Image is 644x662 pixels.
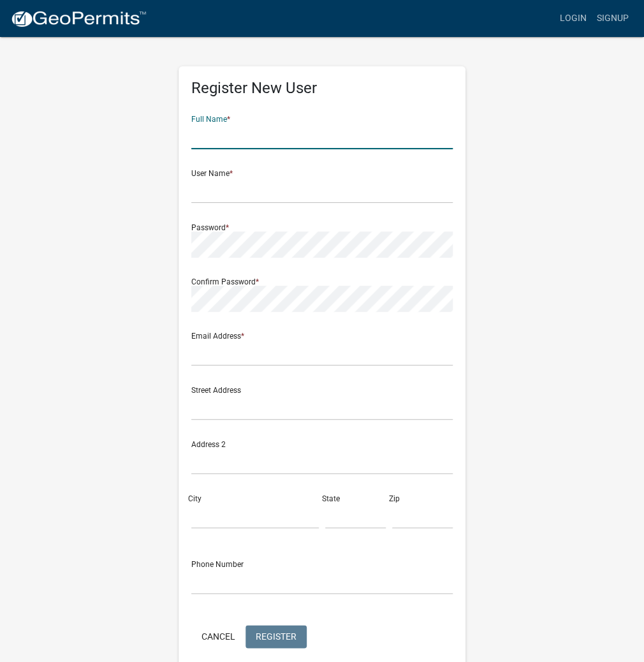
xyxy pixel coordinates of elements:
a: Login [555,6,592,31]
a: Signup [592,6,634,31]
button: Register [245,625,307,648]
button: Cancel [191,625,245,648]
span: Register [256,631,296,641]
h5: Register New User [191,79,453,98]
